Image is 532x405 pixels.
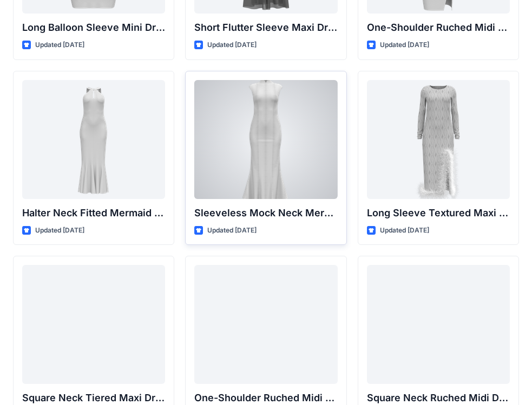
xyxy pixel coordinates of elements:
p: Sleeveless Mock Neck Mermaid Gown [194,205,337,221]
p: Updated [DATE] [380,225,429,236]
p: Updated [DATE] [35,39,84,51]
a: Long Sleeve Textured Maxi Dress with Feather Hem [367,80,510,199]
p: Long Sleeve Textured Maxi Dress with Feather Hem [367,205,510,221]
p: Updated [DATE] [207,225,257,236]
p: Short Flutter Sleeve Maxi Dress with Contrast [PERSON_NAME] and [PERSON_NAME] [194,20,337,35]
a: Sleeveless Mock Neck Mermaid Gown [194,80,337,199]
a: Square Neck Tiered Maxi Dress with Ruffle Sleeves [22,265,165,384]
a: One-Shoulder Ruched Midi Dress with Asymmetrical Hem [194,265,337,384]
p: Long Balloon Sleeve Mini Dress with Wrap Bodice [22,20,165,35]
a: Square Neck Ruched Midi Dress with Asymmetrical Hem [367,265,510,384]
p: Halter Neck Fitted Mermaid Gown with Keyhole Detail [22,205,165,221]
p: Updated [DATE] [207,39,257,51]
a: Halter Neck Fitted Mermaid Gown with Keyhole Detail [22,80,165,199]
p: Updated [DATE] [380,39,429,51]
p: Updated [DATE] [35,225,84,236]
p: One-Shoulder Ruched Midi Dress with Slit [367,20,510,35]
